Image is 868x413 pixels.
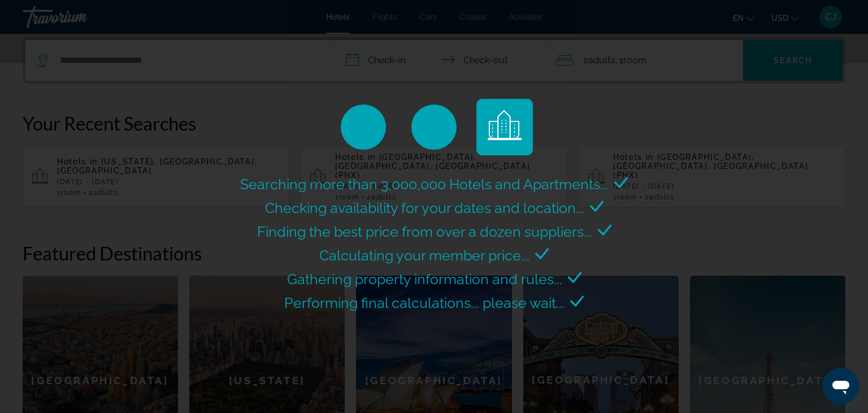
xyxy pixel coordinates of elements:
iframe: Button to launch messaging window [823,368,859,404]
span: Checking availability for your dates and location... [265,199,584,216]
span: Performing final calculations... please wait... [284,294,565,311]
span: Gathering property information and rules... [287,271,562,288]
span: Searching more than 3,000,000 Hotels and Apartments... [240,176,609,193]
span: Finding the best price from over a dozen suppliers... [257,223,592,240]
span: Calculating your member price... [319,247,530,264]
